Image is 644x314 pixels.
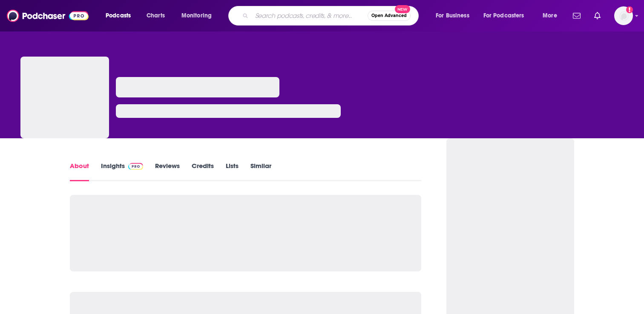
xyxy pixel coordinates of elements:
button: Show profile menu [614,6,633,25]
a: Reviews [155,162,180,181]
span: For Business [436,10,469,22]
img: User Profile [614,6,633,25]
span: More [543,10,557,22]
img: Podchaser Pro [128,163,143,170]
a: Lists [226,162,239,181]
span: Monitoring [181,10,212,22]
svg: Add a profile image [626,6,633,13]
a: Charts [141,9,170,23]
a: Similar [250,162,271,181]
div: Search podcasts, credits, & more... [236,6,427,26]
a: About [70,162,89,181]
span: Open Advanced [371,14,407,18]
img: Podchaser - Follow, Share and Rate Podcasts [7,8,89,24]
button: open menu [430,9,480,23]
a: Show notifications dropdown [569,9,584,23]
span: New [395,5,410,13]
button: Open AdvancedNew [368,11,411,21]
a: InsightsPodchaser Pro [101,162,143,181]
input: Search podcasts, credits, & more... [252,9,368,23]
button: open menu [175,9,223,23]
button: open menu [537,9,568,23]
button: open menu [100,9,142,23]
span: For Podcasters [483,10,524,22]
a: Show notifications dropdown [591,9,604,23]
span: Podcasts [106,10,131,22]
button: open menu [478,9,537,23]
span: Logged in as AutumnKatie [614,6,633,25]
span: Charts [147,10,165,22]
a: Credits [192,162,214,181]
